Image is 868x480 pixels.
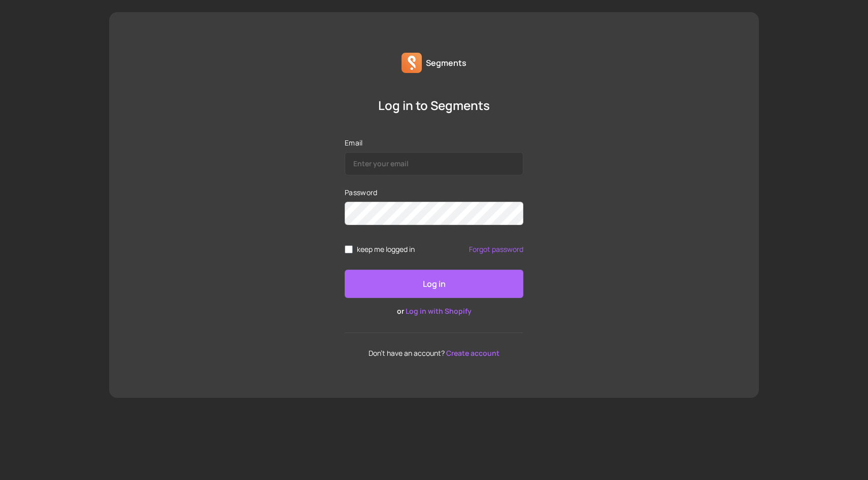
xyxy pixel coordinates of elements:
p: Segments [426,57,466,69]
p: or [345,306,523,316]
label: Password [345,188,523,198]
input: remember me [345,245,353,253]
p: Log in to Segments [345,97,523,114]
a: Create account [446,348,499,358]
input: Password [345,202,523,225]
a: Forgot password [469,245,523,253]
p: Log in [423,278,446,290]
input: Email [345,152,523,175]
p: Don't have an account? [345,349,523,357]
label: Email [345,138,523,148]
button: Log in [345,270,523,298]
span: keep me logged in [357,245,415,253]
a: Log in with Shopify [406,306,472,316]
